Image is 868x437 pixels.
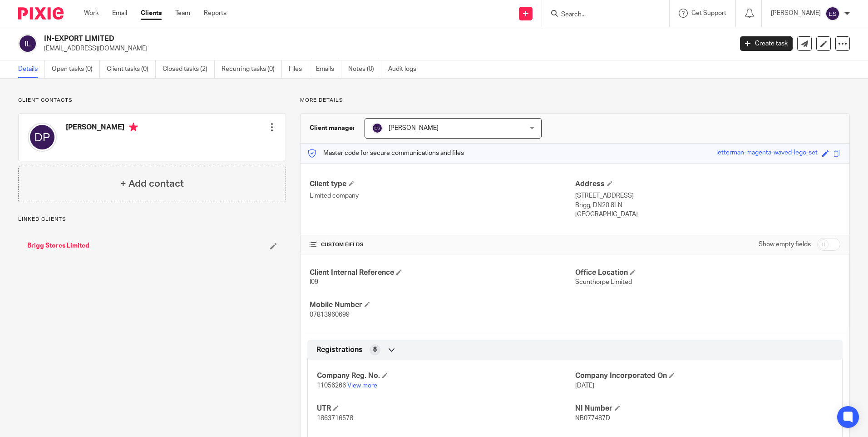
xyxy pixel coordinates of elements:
[740,36,793,51] a: Create task
[317,382,346,389] span: 11056266
[347,382,377,389] a: View more
[289,60,309,78] a: Files
[389,125,439,131] span: [PERSON_NAME]
[84,9,99,18] a: Work
[771,9,821,18] p: [PERSON_NAME]
[575,371,833,381] h4: Company Incorporated On
[310,268,575,278] h4: Client Internal Reference
[316,60,341,78] a: Emails
[575,404,833,413] h4: NI Number
[575,268,840,278] h4: Office Location
[348,60,381,78] a: Notes (0)
[310,279,318,285] span: I09
[575,382,594,389] span: [DATE]
[560,11,642,19] input: Search
[575,279,632,285] span: Scunthorpe Limited
[316,345,363,355] span: Registrations
[310,300,575,310] h4: Mobile Number
[129,123,138,132] i: Primary
[575,415,610,422] span: NB077487D
[52,60,100,78] a: Open tasks (0)
[163,60,215,78] a: Closed tasks (2)
[18,216,286,223] p: Linked clients
[300,97,850,104] p: More details
[141,9,162,18] a: Clients
[310,241,575,248] h4: CUSTOM FIELDS
[825,6,840,21] img: svg%3E
[310,124,355,133] h3: Client manager
[44,34,590,44] h2: IN-EXPORT LIMITED
[112,9,127,18] a: Email
[204,9,227,18] a: Reports
[317,404,575,413] h4: UTR
[18,97,286,104] p: Client contacts
[175,9,190,18] a: Team
[575,210,840,219] p: [GEOGRAPHIC_DATA]
[575,179,840,189] h4: Address
[222,60,282,78] a: Recurring tasks (0)
[373,345,377,354] span: 8
[575,201,840,210] p: Brigg, DN20 8LN
[372,123,383,134] img: svg%3E
[388,60,423,78] a: Audit logs
[28,123,57,152] img: svg%3E
[759,240,811,249] label: Show empty fields
[691,10,726,16] span: Get Support
[66,123,138,134] h4: [PERSON_NAME]
[716,148,818,159] div: letterman-magenta-waved-lego-set
[27,241,89,250] a: Brigg Stores Limited
[107,60,156,78] a: Client tasks (0)
[575,191,840,200] p: [STREET_ADDRESS]
[18,7,64,20] img: Pixie
[317,371,575,381] h4: Company Reg. No.
[120,177,184,191] h4: + Add contact
[18,60,45,78] a: Details
[44,44,726,53] p: [EMAIL_ADDRESS][DOMAIN_NAME]
[317,415,353,422] span: 1863716578
[307,149,464,158] p: Master code for secure communications and files
[310,312,350,318] span: 07813960699
[310,191,575,200] p: Limited company
[310,179,575,189] h4: Client type
[18,34,37,53] img: svg%3E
